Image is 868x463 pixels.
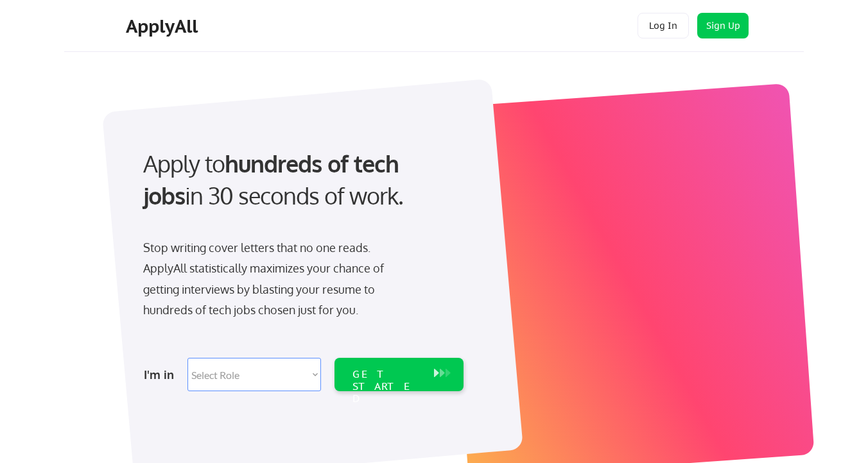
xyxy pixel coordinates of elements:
div: GET STARTED [352,368,421,405]
button: Log In [638,13,689,38]
strong: hundreds of tech jobs [143,149,404,210]
div: I'm in [144,364,180,385]
div: ApplyAll [126,15,202,37]
div: Apply to in 30 seconds of work. [143,147,458,212]
div: Stop writing cover letters that no one reads. ApplyAll statistically maximizes your chance of get... [143,237,407,321]
button: Sign Up [697,13,749,38]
